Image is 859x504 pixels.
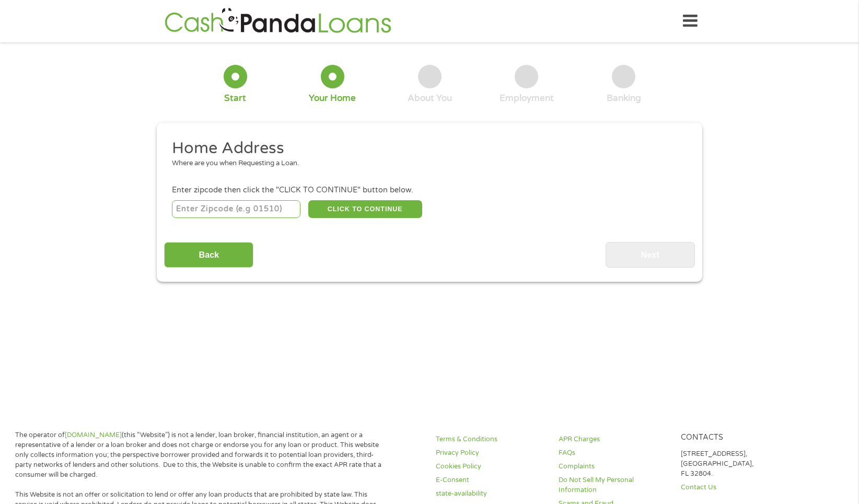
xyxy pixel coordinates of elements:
div: About You [408,93,452,104]
img: GetLoanNow Logo [161,6,394,36]
a: Do Not Sell My Personal Information [559,475,668,495]
div: Start [224,93,246,104]
a: FAQs [559,448,668,458]
a: state-availability [436,489,545,499]
a: Complaints [559,462,668,472]
input: Enter Zipcode (e.g 01510) [172,200,301,218]
input: Back [164,242,253,268]
h4: Contacts [681,433,791,443]
input: Next [606,242,695,268]
a: Cookies Policy [436,462,545,472]
a: Terms & Conditions [436,434,545,444]
h2: Home Address [172,138,680,159]
div: Your Home [309,93,356,104]
a: E-Consent [436,475,545,485]
div: Employment [500,93,554,104]
div: Where are you when Requesting a Loan. [172,158,680,169]
p: [STREET_ADDRESS], [GEOGRAPHIC_DATA], FL 32804. [681,449,791,479]
a: Privacy Policy [436,448,545,458]
a: Contact Us [681,483,791,492]
p: The operator of (this “Website”) is not a lender, loan broker, financial institution, an agent or... [15,430,382,479]
a: APR Charges [559,434,668,444]
button: CLICK TO CONTINUE [308,200,422,218]
a: [DOMAIN_NAME] [65,431,122,439]
div: Enter zipcode then click the "CLICK TO CONTINUE" button below. [172,185,687,196]
div: Banking [607,93,641,104]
